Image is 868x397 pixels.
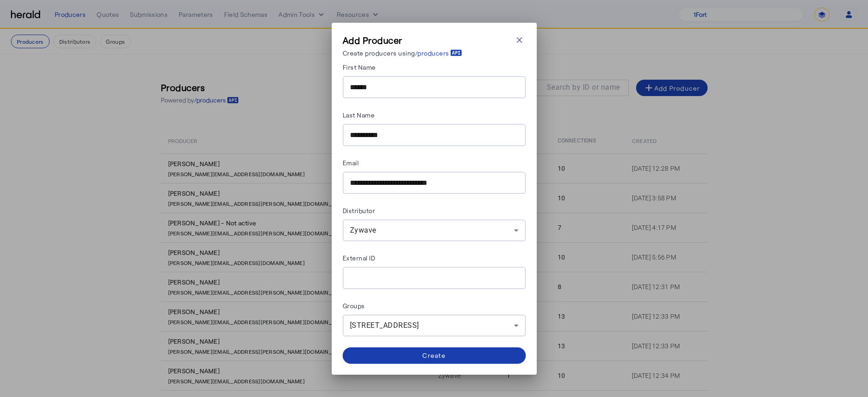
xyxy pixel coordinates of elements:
label: External ID [343,254,375,262]
label: Groups [343,302,365,310]
label: First Name [343,63,376,71]
p: Create producers using [343,48,462,58]
label: Last Name [343,111,375,119]
label: Email [343,159,359,167]
span: Zywave [350,226,376,234]
h3: Add Producer [343,34,462,46]
a: /producers [415,48,462,58]
label: Distributor [343,207,375,214]
div: Create [422,351,446,360]
span: [STREET_ADDRESS] [350,321,419,330]
button: Create [343,347,526,364]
